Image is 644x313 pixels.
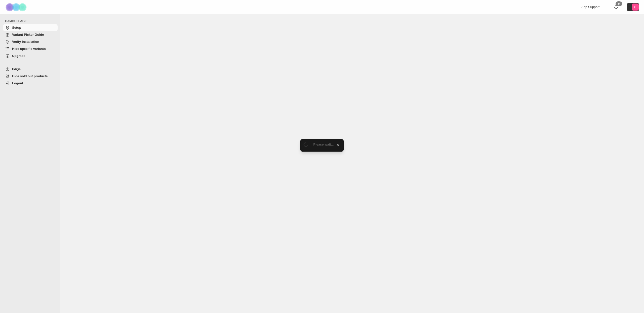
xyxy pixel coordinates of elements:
span: Variant Picker Guide [12,33,44,37]
a: Variant Picker Guide [3,31,58,38]
a: Upgrade [3,52,58,59]
text: C [634,6,636,9]
span: Logout [12,81,23,85]
span: Hide sold out products [12,74,48,78]
a: FAQs [3,66,58,73]
a: 0 [614,5,619,10]
span: Upgrade [12,54,25,58]
span: Verify Installation [12,40,39,44]
span: CAMOUFLAGE [5,19,58,23]
span: Setup [12,26,21,29]
span: Avatar with initials C [632,4,639,11]
button: Avatar with initials C [627,3,639,11]
a: Hide sold out products [3,73,58,80]
a: Verify Installation [3,38,58,45]
a: Setup [3,24,58,31]
a: Logout [3,80,58,87]
span: App Support [581,5,599,9]
div: 0 [616,1,622,6]
a: Hide specific variants [3,45,58,52]
img: Camouflage [4,0,29,14]
span: FAQs [12,67,21,71]
span: Hide specific variants [12,47,46,51]
span: Please wait... [313,143,334,146]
